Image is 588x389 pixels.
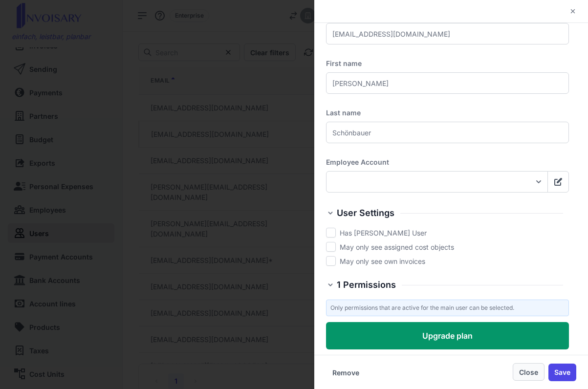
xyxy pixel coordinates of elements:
a: Upgrade plan [326,332,569,340]
input: May only see own invoices [326,256,336,266]
label: Employee Account [326,157,569,167]
h5: User Settings [337,206,394,220]
label: First name [326,58,569,68]
input: May only see assigned cost objects [326,242,336,252]
span: May only see own invoices [340,256,425,266]
button: Close [513,363,544,381]
button: Upgrade plan [326,322,569,349]
input: Has [PERSON_NAME] User [326,228,336,238]
button: Save [548,364,576,381]
span: May only see assigned cost objects [340,242,454,252]
h5: 1 Permissions [337,278,396,292]
button: Remove [326,364,366,381]
span: Has [PERSON_NAME] User [340,228,427,238]
div: Only permissions that are active for the main user can be selected. [326,300,569,316]
label: Last name [326,108,569,118]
